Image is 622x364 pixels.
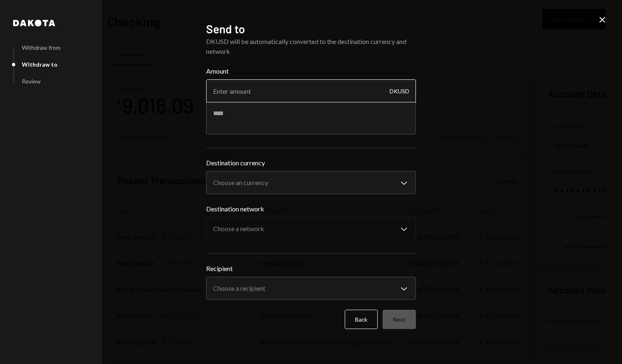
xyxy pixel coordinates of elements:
[206,264,416,274] label: Recipient
[345,310,378,329] button: Back
[206,217,416,240] button: Destination network
[206,37,416,56] div: DKUSD will be automatically converted to the destination currency and network
[206,66,416,76] label: Amount
[206,277,416,300] button: Recipient
[206,204,416,214] label: Destination network
[390,79,409,102] div: DKUSD
[206,21,416,37] h2: Send to
[22,78,41,85] div: Review
[206,158,416,168] label: Destination currency
[22,61,58,68] div: Withdraw to
[206,79,416,102] input: Enter amount
[206,171,416,194] button: Destination currency
[22,44,60,51] div: Withdraw from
